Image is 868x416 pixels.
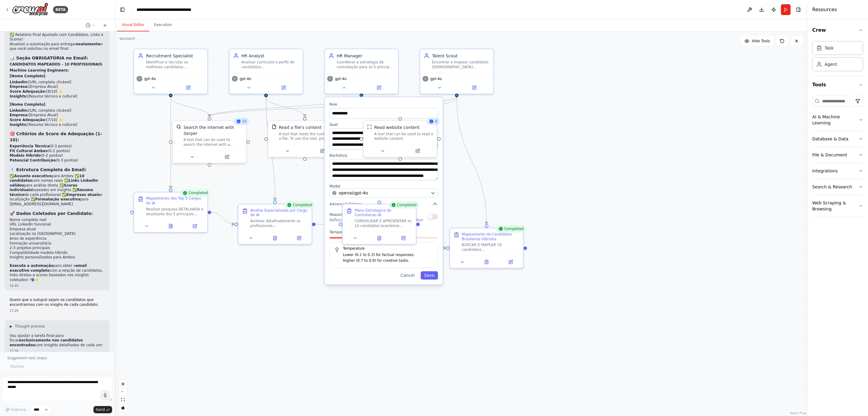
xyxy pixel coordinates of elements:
button: Cancel [397,271,418,280]
div: CompletedMapeamento de Candidatos Brasileiros HibridosBUSCAR E MAPEAR 10 candidatos [DEMOGRAPHIC_... [449,228,524,268]
li: [8/10] ⭐ [10,89,105,94]
button: Save [420,271,438,280]
strong: Insights: [10,94,27,98]
strong: [Nome Completo] [10,74,45,78]
div: React Flow controls [119,380,127,411]
button: openai/gpt-4o [329,188,438,197]
strong: Fit Cultural Ambev [10,149,48,153]
button: Hide Tools [741,36,774,46]
p: Reflect on a task and create a plan before execution [329,218,423,222]
li: [Empresa Atual] [10,85,105,89]
li: [Resumo técnico e cultural] [10,123,105,127]
button: Send [93,406,112,413]
strong: LinkedIn: [10,108,29,113]
span: gpt-4o [335,76,347,81]
div: Read a file's content [279,124,322,130]
a: React Flow attribution [790,411,807,415]
div: CompletedAnalise Especializada por Cargo de IAAnalisar detalhadamente os profissionais [DEMOGRAPH... [238,204,312,245]
div: Talent ScoutEncontrar e mapear candidatos [DEMOGRAPHIC_DATA] específicos para os 5 principais car... [420,49,494,94]
p: ✅ para Ambev ✅ com nomes reais ✅ para análise direta ✅ baseados em insights ✅ de cada profissiona... [10,174,105,207]
span: ▶ [10,324,12,329]
strong: 🚀 Dados Coletados por Candidato: [10,211,93,216]
div: Completed [389,201,419,209]
div: Identificar e recrutar os melhores candidatos [DEMOGRAPHIC_DATA] para a vaga de {cargo} na empres... [146,60,204,69]
div: Encontrar e mapear candidatos [DEMOGRAPHIC_DATA] específicos para os 5 principais cargos de IA id... [432,60,490,69]
button: Hide right sidebar [794,5,803,14]
label: Goal [329,122,438,127]
div: Mapeamento dos Top 5 Cargos de IA [146,196,204,206]
div: Mapeamento de Candidatos Brasileiros Hibridos [462,232,520,242]
strong: Insights: [10,123,27,127]
button: Hide left sidebar [118,5,127,14]
div: CompletedPlano Estrategico de Contratacao IACONSOLIDAR E APRESENTAR os 10 candidatos brasileiros ... [342,204,417,245]
button: Open in side panel [457,84,491,91]
button: Open in side panel [184,222,205,230]
div: Crew [812,39,863,76]
strong: exclusivamente nos candidatos encontrados [10,338,83,347]
button: ▶Thought process [10,324,45,329]
button: File & Document [812,147,863,163]
p: Atualizei a automação para entregar o que você solicitou no email final: [10,42,105,51]
strong: Links LinkedIn válidos [10,178,98,187]
strong: CANDIDATOS MAPEADOS - 10 PROFISSIONAIS [10,62,102,66]
div: A tool that can be used to search the internet with a search_query. Supports different search typ... [184,138,243,147]
li: (0-2 pontos) [10,153,105,158]
li: URL LinkedIn funcional [10,222,105,227]
div: HR Analyst [241,53,299,59]
div: Search the internet with Serper [184,124,243,136]
button: Integrations [812,163,863,179]
span: Dismiss [10,364,24,369]
g: Edge from 8be0cc9a-7cc6-4145-a504-3557c5f3b4cf to dc389944-2781-4ff2-943e-174939ec3a09 [211,209,234,227]
label: Backstory [329,153,438,158]
div: Coordenar a estratégia de contratação para os 5 principais cargos de IA mais demandados no mercad... [337,60,395,69]
span: Hide Tools [752,39,770,43]
li: [URL completa clicável] [10,108,105,113]
button: Improve [2,406,29,414]
button: View output [474,258,499,266]
g: Edge from 50b7fac6-7580-467e-9de5-bb7dbfb0a489 to 0df98828-763c-416b-8d43-a7d23cc35111 [454,97,490,224]
li: (0-2 pontos) [10,149,105,154]
div: CONSOLIDAR E APRESENTAR os 10 candidatos brasileiros específicos mapeados na tarefa anterior. Par... [354,219,412,228]
span: 6 [435,119,438,124]
div: 16:40 [10,283,105,288]
div: Completed [285,201,315,209]
li: [URL completa clicável] [10,80,105,85]
strong: Score Adequação: [10,89,46,94]
span: Reasoning [329,213,348,217]
button: zoom in [119,380,127,388]
button: Start a new chat [100,22,110,29]
strong: Score Adequação: [10,118,46,122]
button: View output [158,222,184,230]
span: 25 [242,119,247,124]
strong: exatamente [76,42,100,46]
strong: 10 candidatos [10,174,84,183]
strong: Formatação executiva [35,197,80,201]
div: Realizar pesquisa DETALHADA e atualizada dos 5 principais cargos de IA mais demandados no mercado... [146,207,204,216]
button: Switch to previous chat [83,22,98,29]
strong: Potencial Contribuição [10,158,56,162]
strong: Experiência Técnica [10,144,50,148]
div: Read website content [374,124,420,130]
div: Analisar currículos e perfis de candidatos [DEMOGRAPHIC_DATA] para a vaga de {cargo}, avaliando c... [241,60,299,69]
div: HR ManagerCoordenar a estratégia de contratação para os 5 principais cargos de IA mais demandados... [324,49,399,94]
button: View output [367,235,392,242]
span: Temperature: 0.7 [329,230,359,235]
p: para obter o com a relação de candidatos, links diretos e scores baseados nos insights coletados! 📬⭐ [10,264,105,282]
div: Completed [180,190,210,197]
span: gpt-4o [144,76,156,81]
div: 17:30 [10,349,105,353]
div: Plano Estrategico de Contratacao IA [354,208,412,218]
li: Insights personalizados para Ambev [10,255,105,260]
div: 6ScrapeWebsiteToolRead website contentA tool that can be used to read a website content. [363,120,437,158]
button: Open in side panel [362,84,396,91]
label: Role [329,102,438,107]
h5: Temperature [335,246,433,251]
strong: Scores individuais [10,183,77,192]
strong: Resumo técnico [10,188,93,197]
div: Task [825,45,834,51]
g: Edge from 0a6b3bd0-c698-4009-b419-405ed387e3dc to da5256fb-8e26-4e2a-9056-9bbae4f51208 [168,97,212,117]
img: Logo [12,3,48,16]
button: Open in side panel [289,235,309,242]
button: Open in side panel [500,258,521,266]
button: Open in side panel [401,147,435,155]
